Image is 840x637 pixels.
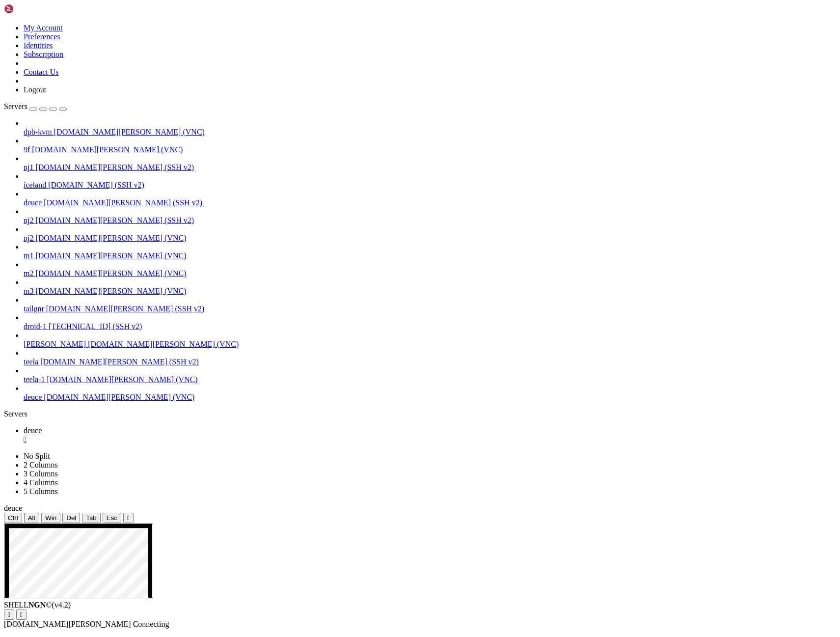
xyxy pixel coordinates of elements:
[24,145,836,154] a: 9f [DOMAIN_NAME][PERSON_NAME] (VNC)
[24,287,836,296] a: m3 [DOMAIN_NAME][PERSON_NAME] (VNC)
[45,514,56,522] span: Win
[24,452,50,460] a: No Split
[46,305,205,313] span: [DOMAIN_NAME][PERSON_NAME] (SSH v2)
[47,375,198,384] span: [DOMAIN_NAME][PERSON_NAME] (VNC)
[4,410,836,418] div: Servers
[35,287,186,295] span: [DOMAIN_NAME][PERSON_NAME] (VNC)
[24,32,60,41] a: Preferences
[44,393,194,401] span: [DOMAIN_NAME][PERSON_NAME] (VNC)
[24,313,836,331] li: droid-1 [TECHNICAL_ID] (SSH v2)
[88,340,239,348] span: [DOMAIN_NAME][PERSON_NAME] (VNC)
[24,393,836,402] a: deuce [DOMAIN_NAME][PERSON_NAME] (VNC)
[24,190,836,207] li: deuce [DOMAIN_NAME][PERSON_NAME] (SSH v2)
[24,322,47,331] span: droid-1
[24,50,63,58] a: Subscription
[24,198,836,207] a: deuce [DOMAIN_NAME][PERSON_NAME] (SSH v2)
[24,384,836,402] li: deuce [DOMAIN_NAME][PERSON_NAME] (VNC)
[32,145,183,154] span: [DOMAIN_NAME][PERSON_NAME] (VNC)
[24,251,33,260] span: m1
[4,609,14,620] button: 
[24,163,836,172] a: nj1 [DOMAIN_NAME][PERSON_NAME] (SSH v2)
[127,514,130,522] div: 
[35,216,194,224] span: [DOMAIN_NAME][PERSON_NAME] (SSH v2)
[35,251,186,260] span: [DOMAIN_NAME][PERSON_NAME] (VNC)
[24,461,58,469] a: 2 Columns
[4,504,22,512] span: deuce
[24,128,836,137] a: dpb-kvm [DOMAIN_NAME][PERSON_NAME] (VNC)
[103,513,121,523] button: Esc
[24,375,45,384] span: teela-1
[24,181,836,190] a: iceland [DOMAIN_NAME] (SSH v2)
[48,181,144,189] span: [DOMAIN_NAME] (SSH v2)
[24,181,46,189] span: iceland
[24,207,836,225] li: nj2 [DOMAIN_NAME][PERSON_NAME] (SSH v2)
[24,487,58,496] a: 5 Columns
[24,225,836,243] li: nj2 [DOMAIN_NAME][PERSON_NAME] (VNC)
[24,216,836,225] a: nj2 [DOMAIN_NAME][PERSON_NAME] (SSH v2)
[86,514,97,522] span: Tab
[24,172,836,190] li: iceland [DOMAIN_NAME] (SSH v2)
[24,269,33,277] span: m2
[16,609,27,620] button: 
[24,426,42,435] span: deuce
[24,470,58,478] a: 3 Columns
[24,349,836,366] li: teela [DOMAIN_NAME][PERSON_NAME] (SSH v2)
[24,305,836,313] a: tailgnr [DOMAIN_NAME][PERSON_NAME] (SSH v2)
[24,375,836,384] a: teela-1 [DOMAIN_NAME][PERSON_NAME] (VNC)
[24,243,836,260] li: m1 [DOMAIN_NAME][PERSON_NAME] (VNC)
[41,513,60,523] button: Win
[24,216,33,224] span: nj2
[24,24,63,32] a: My Account
[24,137,836,154] li: 9f [DOMAIN_NAME][PERSON_NAME] (VNC)
[82,513,101,523] button: Tab
[35,234,186,242] span: [DOMAIN_NAME][PERSON_NAME] (VNC)
[24,278,836,296] li: m3 [DOMAIN_NAME][PERSON_NAME] (VNC)
[40,358,199,366] span: [DOMAIN_NAME][PERSON_NAME] (SSH v2)
[24,358,38,366] span: teela
[49,322,142,331] span: [TECHNICAL_ID] (SSH v2)
[24,68,59,76] a: Contact Us
[8,611,10,618] div: 
[24,287,33,295] span: m3
[66,514,76,522] span: Del
[35,163,194,171] span: [DOMAIN_NAME][PERSON_NAME] (SSH v2)
[24,296,836,313] li: tailgnr [DOMAIN_NAME][PERSON_NAME] (SSH v2)
[44,198,202,207] span: [DOMAIN_NAME][PERSON_NAME] (SSH v2)
[4,620,131,628] span: [DOMAIN_NAME][PERSON_NAME]
[24,269,836,278] a: m2 [DOMAIN_NAME][PERSON_NAME] (VNC)
[24,478,58,487] a: 4 Columns
[4,102,67,111] a: Servers
[24,198,42,207] span: deuce
[24,305,44,313] span: tailgnr
[24,513,40,523] button: Alt
[133,620,169,628] span: Connecting
[24,435,836,444] a: 
[24,128,52,136] span: dpb-kvm
[24,234,33,242] span: nj2
[123,513,134,523] button: 
[24,393,42,401] span: deuce
[20,611,23,618] div: 
[24,260,836,278] li: m2 [DOMAIN_NAME][PERSON_NAME] (VNC)
[24,426,836,444] a: deuce
[24,340,86,348] span: [PERSON_NAME]
[52,601,71,609] span: 4.2.0
[24,154,836,172] li: nj1 [DOMAIN_NAME][PERSON_NAME] (SSH v2)
[8,514,18,522] span: Ctrl
[24,366,836,384] li: teela-1 [DOMAIN_NAME][PERSON_NAME] (VNC)
[24,41,53,50] a: Identities
[54,128,205,136] span: [DOMAIN_NAME][PERSON_NAME] (VNC)
[107,514,117,522] span: Esc
[4,102,27,111] span: Servers
[4,4,60,14] img: Shellngn
[24,163,33,171] span: nj1
[4,601,71,609] span: SHELL ©
[24,251,836,260] a: m1 [DOMAIN_NAME][PERSON_NAME] (VNC)
[28,514,36,522] span: Alt
[24,322,836,331] a: droid-1 [TECHNICAL_ID] (SSH v2)
[24,85,46,94] a: Logout
[62,513,80,523] button: Del
[35,269,186,277] span: [DOMAIN_NAME][PERSON_NAME] (VNC)
[24,331,836,349] li: [PERSON_NAME] [DOMAIN_NAME][PERSON_NAME] (VNC)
